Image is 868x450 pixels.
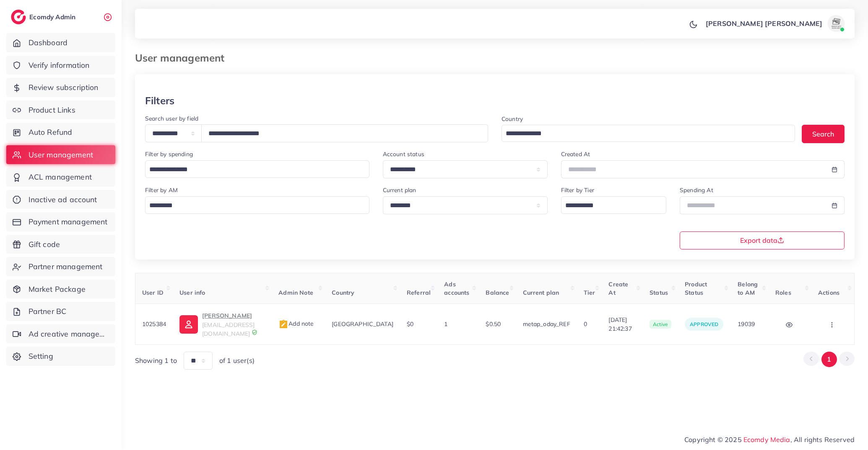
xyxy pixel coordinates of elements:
span: Copyright © 2025 [684,435,855,445]
a: Gift code [6,235,115,254]
span: approved [690,321,718,327]
span: Roles [775,289,791,296]
img: avatar [828,15,845,32]
h3: User management [135,52,231,64]
label: Filter by Tier [561,186,594,194]
span: 1 [444,320,447,328]
span: User management [29,149,93,160]
span: 0 [584,320,587,328]
a: Inactive ad account [6,190,115,209]
img: ic-user-info.36bf1079.svg [179,315,198,334]
span: Belong to AM [738,280,758,296]
p: [PERSON_NAME] [202,311,265,321]
label: Spending At [680,186,713,194]
h3: Filters [145,95,174,107]
span: active [650,320,671,329]
a: Setting [6,347,115,366]
span: User ID [142,289,164,296]
span: ACL management [29,172,92,183]
span: 1025384 [142,320,166,328]
span: Current plan [523,289,559,296]
span: $0.50 [486,320,501,328]
span: Admin Note [278,289,313,296]
label: Country [502,115,523,123]
label: Filter by AM [145,186,178,194]
span: , All rights Reserved [790,435,855,445]
span: Balance [486,289,509,296]
a: Payment management [6,212,115,231]
span: Actions [818,289,839,296]
div: Search for option [145,196,369,214]
h2: Ecomdy Admin [29,13,78,21]
span: Create At [608,280,628,296]
label: Filter by spending [145,150,193,158]
span: Ad creative management [29,329,109,339]
div: Search for option [561,196,666,214]
ul: Pagination [803,352,855,367]
div: Search for option [145,160,369,178]
a: Verify information [6,56,115,75]
a: [PERSON_NAME] [PERSON_NAME]avatar [701,15,848,32]
span: Product Status [685,280,707,296]
button: Search [802,125,845,143]
span: Partner management [29,261,103,272]
button: Go to page 1 [821,352,837,367]
span: Ads accounts [444,280,469,296]
span: [EMAIL_ADDRESS][DOMAIN_NAME] [202,321,255,337]
span: Inactive ad account [29,194,97,205]
span: Product Links [29,105,75,116]
span: Dashboard [29,37,68,48]
span: 19039 [738,320,755,328]
span: Gift code [29,239,60,250]
span: metap_oday_REF [523,320,570,328]
span: Verify information [29,60,90,71]
a: Ecomdy Media [743,435,790,444]
img: 9CAL8B2pu8EFxCJHYAAAAldEVYdGRhdGU6Y3JlYXRlADIwMjItMTItMDlUMDQ6NTg6MzkrMDA6MDBXSlgLAAAAJXRFWHRkYXR... [252,329,257,335]
span: Auto Refund [29,127,73,138]
label: Created At [561,150,590,158]
label: Search user by field [145,114,198,123]
a: logoEcomdy Admin [11,10,78,24]
a: Market Package [6,280,115,299]
a: Dashboard [6,33,115,52]
span: User info [179,289,205,296]
a: Auto Refund [6,123,115,142]
span: Status [650,289,668,296]
span: [GEOGRAPHIC_DATA] [332,320,393,328]
span: Export data [740,237,784,244]
a: Partner management [6,257,115,276]
span: [DATE] 21:42:37 [608,316,636,333]
span: Add note [278,320,314,327]
button: Export data [680,231,845,249]
span: Showing 1 to [135,356,177,365]
a: Review subscription [6,78,115,97]
a: Partner BC [6,302,115,321]
span: Setting [29,351,53,362]
p: [PERSON_NAME] [PERSON_NAME] [706,18,822,28]
img: logo [11,10,26,24]
span: $0 [407,320,413,328]
label: Current plan [383,186,416,194]
span: Referral [407,289,431,296]
span: Payment management [29,216,108,227]
a: Product Links [6,100,115,120]
span: Partner BC [29,306,67,317]
input: Search for option [503,127,784,140]
a: Ad creative management [6,324,115,344]
div: Search for option [502,125,795,142]
span: Country [332,289,354,296]
input: Search for option [146,163,359,176]
input: Search for option [562,199,655,212]
input: Search for option [146,199,359,212]
label: Account status [383,150,424,158]
a: ACL management [6,167,115,187]
span: Tier [584,289,595,296]
span: of 1 user(s) [219,356,255,365]
a: [PERSON_NAME][EMAIL_ADDRESS][DOMAIN_NAME] [179,311,265,338]
a: User management [6,145,115,165]
span: Review subscription [29,82,99,93]
img: admin_note.cdd0b510.svg [278,319,288,329]
span: Market Package [29,284,86,295]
